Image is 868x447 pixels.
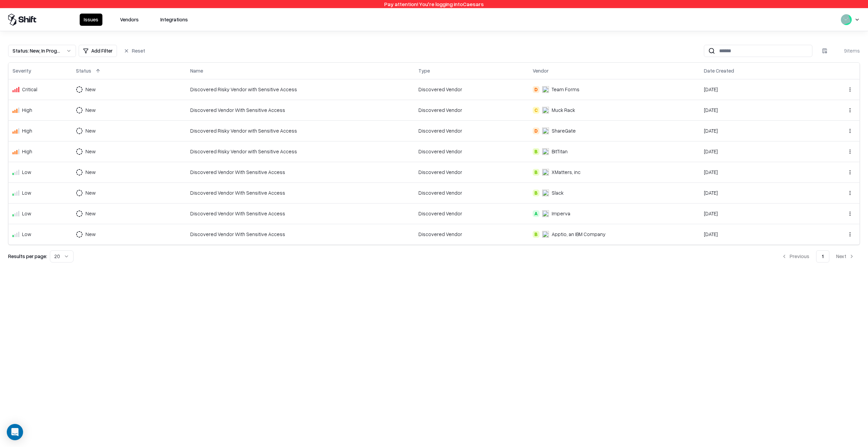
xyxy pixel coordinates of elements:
[704,231,810,238] div: [DATE]
[22,169,31,176] div: Low
[190,67,203,74] div: Name
[704,67,734,74] div: Date Created
[76,208,108,220] button: New
[85,231,96,238] div: New
[542,86,549,93] img: Team Forms
[704,189,810,196] div: [DATE]
[76,67,91,74] div: Status
[552,86,579,93] div: Team Forms
[418,148,525,155] div: Discovered Vendor
[22,210,31,217] div: Low
[542,190,549,196] img: Slack
[190,169,410,176] div: Discovered Vendor With Sensitive Access
[85,148,96,155] div: New
[80,14,102,26] button: Issues
[418,106,525,114] div: Discovered Vendor
[76,83,108,96] button: New
[156,14,192,26] button: Integrations
[542,231,549,238] img: Apptio, an IBM Company
[13,67,31,74] div: Severity
[79,45,117,57] button: Add Filter
[542,107,549,114] img: Muck Rack
[533,231,539,238] div: B
[76,166,108,178] button: New
[418,231,525,238] div: Discovered Vendor
[190,148,410,155] div: Discovered Risky Vendor with Sensitive Access
[22,86,37,93] div: Critical
[542,128,549,134] img: ShareGate
[552,231,606,238] div: Apptio, an IBM Company
[816,250,829,263] button: 1
[85,106,96,114] div: New
[552,148,568,155] div: BitTitan
[418,189,525,196] div: Discovered Vendor
[704,148,810,155] div: [DATE]
[7,424,23,440] div: Open Intercom Messenger
[552,189,564,196] div: Slack
[76,104,108,116] button: New
[13,47,61,54] div: Status : New, In Progress
[552,210,570,217] div: Imperva
[418,67,430,74] div: Type
[418,210,525,217] div: Discovered Vendor
[120,45,149,57] button: Reset
[704,127,810,134] div: [DATE]
[116,14,143,26] button: Vendors
[704,106,810,114] div: [DATE]
[704,210,810,217] div: [DATE]
[190,106,410,114] div: Discovered Vendor With Sensitive Access
[76,145,108,158] button: New
[533,148,539,155] div: B
[190,127,410,134] div: Discovered Risky Vendor with Sensitive Access
[85,210,96,217] div: New
[190,231,410,238] div: Discovered Vendor With Sensitive Access
[833,47,860,54] div: 9 items
[190,210,410,217] div: Discovered Vendor With Sensitive Access
[190,189,410,196] div: Discovered Vendor With Sensitive Access
[418,127,525,134] div: Discovered Vendor
[76,187,108,199] button: New
[8,253,47,260] p: Results per page:
[533,67,549,74] div: Vendor
[533,210,539,217] div: A
[418,86,525,93] div: Discovered Vendor
[552,106,575,114] div: Muck Rack
[533,107,539,114] div: C
[418,169,525,176] div: Discovered Vendor
[76,228,108,240] button: New
[22,127,32,134] div: High
[552,127,576,134] div: ShareGate
[704,169,810,176] div: [DATE]
[552,169,580,176] div: XMatters, inc
[704,86,810,93] div: [DATE]
[542,169,549,176] img: xMatters, inc
[776,250,860,263] nav: pagination
[533,128,539,134] div: D
[85,189,96,196] div: New
[533,86,539,93] div: D
[542,148,549,155] img: BitTitan
[533,169,539,176] div: B
[85,127,96,134] div: New
[22,148,32,155] div: High
[76,125,108,137] button: New
[85,86,96,93] div: New
[533,190,539,196] div: B
[85,169,96,176] div: New
[22,189,31,196] div: Low
[190,86,410,93] div: Discovered Risky Vendor with Sensitive Access
[22,106,32,114] div: High
[542,210,549,217] img: Imperva
[22,231,31,238] div: Low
